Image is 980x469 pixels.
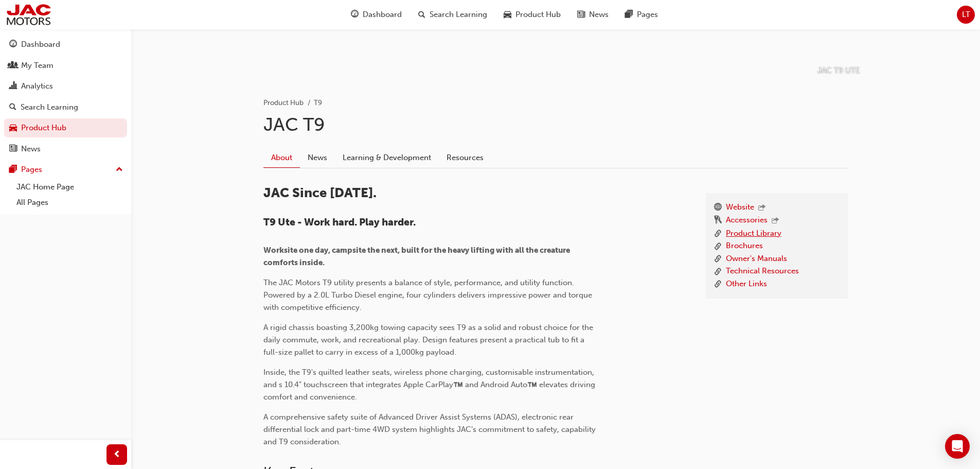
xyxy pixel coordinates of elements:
span: Pages [637,9,658,21]
a: News [300,148,335,167]
span: people-icon [9,61,17,71]
a: Search Learning [4,98,127,117]
p: JAC T9 UTE [817,65,860,77]
div: Analytics [21,80,53,92]
button: Pages [4,160,127,179]
span: pages-icon [9,165,17,175]
span: link-icon [714,265,722,278]
span: The JAC Motors T9 utility presents a balance of style, performance, and utility function. Powered... [263,278,594,312]
span: keys-icon [714,214,722,228]
span: search-icon [9,103,16,112]
button: DashboardMy TeamAnalyticsSearch LearningProduct HubNews [4,33,127,160]
span: A comprehensive safety suite of Advanced Driver Assist Systems (ADAS), electronic rear differenti... [263,412,598,446]
button: LT [957,6,975,24]
h1: JAC T9 [263,113,848,136]
span: car-icon [504,8,511,21]
a: Technical Resources [726,265,799,278]
a: Resources [439,148,491,167]
a: Analytics [4,77,127,96]
a: Product Hub [4,118,127,137]
a: Other Links [726,278,767,291]
span: Worksite one day, campsite the next, built for the heavy lifting with all the creature comforts i... [263,246,572,267]
span: search-icon [418,8,425,21]
a: Owner's Manuals [726,253,787,266]
a: Learning & Development [335,148,439,167]
span: link-icon [714,253,722,266]
span: car-icon [9,124,17,133]
span: A rigid chassis boasting 3,200kg towing capacity sees T9 as a solid and robust choice for the dai... [263,323,595,357]
span: link-icon [714,228,722,240]
a: guage-iconDashboard [343,4,410,25]
span: up-icon [116,163,123,177]
a: pages-iconPages [617,4,666,25]
span: news-icon [9,145,17,154]
a: All Pages [12,195,127,211]
div: Dashboard [21,39,60,50]
a: Product Hub [263,98,304,107]
span: Dashboard [363,9,402,21]
span: pages-icon [625,8,633,21]
img: jac-portal [5,3,52,26]
span: JAC Since [DATE]. [263,185,377,201]
a: news-iconNews [569,4,617,25]
a: About [263,148,300,168]
li: T9 [314,97,322,109]
div: Open Intercom Messenger [945,434,970,459]
span: outbound-icon [772,217,779,225]
span: outbound-icon [758,204,765,213]
span: guage-icon [351,8,359,21]
a: Website [726,201,754,215]
span: LT [962,9,970,21]
div: Search Learning [21,101,78,113]
span: T9 Ute - Work hard. Play harder. [263,216,416,228]
div: Pages [21,164,42,176]
a: Brochures [726,240,763,253]
a: search-iconSearch Learning [410,4,495,25]
a: car-iconProduct Hub [495,4,569,25]
a: Accessories [726,214,768,228]
a: Dashboard [4,35,127,54]
div: My Team [21,60,54,72]
span: Product Hub [515,9,561,21]
span: news-icon [577,8,585,21]
span: www-icon [714,201,722,215]
a: JAC Home Page [12,179,127,195]
span: chart-icon [9,82,17,91]
div: News [21,143,41,155]
a: Product Library [726,228,781,240]
span: Search Learning [430,9,487,21]
span: link-icon [714,278,722,291]
span: prev-icon [113,448,121,461]
span: guage-icon [9,40,17,49]
a: My Team [4,56,127,75]
a: News [4,140,127,159]
span: News [589,9,609,21]
span: Inside, the T9's quilted leather seats, wireless phone charging, customisable instrumentation, an... [263,368,597,402]
span: link-icon [714,240,722,253]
